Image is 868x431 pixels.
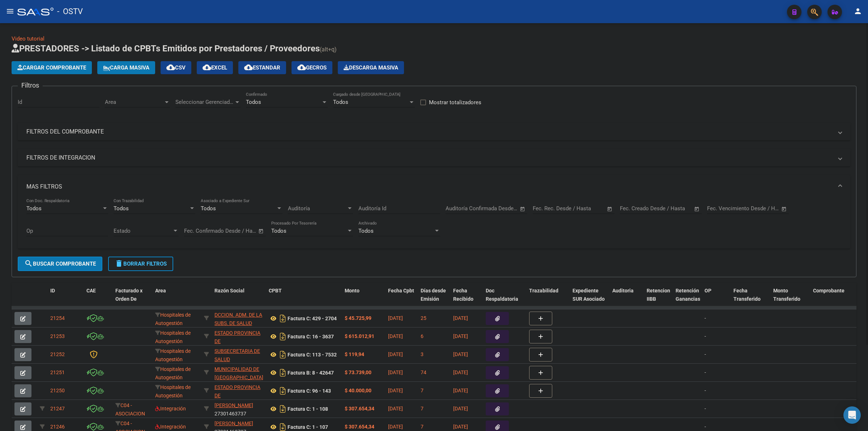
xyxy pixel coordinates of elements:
[108,257,173,271] button: Borrar Filtros
[197,61,233,74] button: EXCEL
[18,80,43,90] h3: Filtros
[705,369,706,375] span: -
[50,406,65,411] span: 21247
[358,228,374,234] span: Todos
[705,388,706,393] span: -
[112,283,152,315] datatable-header-cell: Facturado x Orden De
[214,366,263,389] span: MUNICIPALIDAD DE [GEOGRAPHIC_DATA][PERSON_NAME]
[84,283,112,315] datatable-header-cell: CAE
[733,288,761,302] span: Fecha Transferido
[569,205,604,212] input: Fecha fin
[288,205,346,212] span: Auditoría
[184,228,213,234] input: Fecha inicio
[705,406,706,411] span: -
[26,183,833,191] mat-panel-title: MAS FILTROS
[320,46,337,53] span: (alt+q)
[486,288,518,302] span: Doc Respaldatoria
[705,288,711,293] span: OP
[26,205,42,212] span: Todos
[288,334,334,339] strong: Factura C: 16 - 3637
[214,365,263,380] div: 30545681508
[6,7,14,16] mat-icon: menu
[278,349,288,360] i: Descargar documento
[12,35,44,42] a: Video tutorial
[214,288,244,293] span: Razón Social
[453,388,468,393] span: [DATE]
[573,288,605,302] span: Expediente SUR Asociado
[707,205,736,212] input: Fecha inicio
[453,288,473,302] span: Fecha Recibido
[214,402,253,408] span: [PERSON_NAME]
[115,259,123,268] mat-icon: delete
[278,403,288,415] i: Descargar documento
[656,205,691,212] input: Fecha fin
[214,421,253,426] span: [PERSON_NAME]
[453,351,468,357] span: [DATE]
[743,205,778,212] input: Fecha fin
[344,64,398,71] span: Descarga Masiva
[18,175,850,198] mat-expansion-panel-header: MAS FILTROS
[214,401,263,417] div: 27301463737
[220,228,255,234] input: Fecha fin
[214,311,263,326] div: 30707519378
[453,333,468,339] span: [DATE]
[609,283,644,315] datatable-header-cell: Auditoria
[481,205,516,212] input: Fecha fin
[288,352,337,358] strong: Factura C: 113 - 7532
[345,288,359,293] span: Monto
[450,283,483,315] datatable-header-cell: Fecha Recibido
[86,288,96,293] span: CAE
[155,330,191,344] span: Hospitales de Autogestión
[388,315,403,321] span: [DATE]
[47,283,84,315] datatable-header-cell: ID
[693,205,701,213] button: Open calendar
[244,64,280,71] span: Estandar
[166,64,186,71] span: CSV
[421,369,426,375] span: 74
[421,351,424,357] span: 3
[676,288,700,302] span: Retención Ganancias
[526,283,570,315] datatable-header-cell: Trazabilidad
[24,259,33,268] mat-icon: search
[152,283,201,315] datatable-header-cell: Area
[345,388,371,393] strong: $ 40.000,00
[705,315,706,321] span: -
[50,388,65,393] span: 21250
[705,351,706,357] span: -
[644,283,673,315] datatable-header-cell: Retencion IIBB
[214,312,262,334] span: DCCION. ADM. DE LA SUBS. DE SALUD PCIA. DE NEUQUEN
[114,205,129,212] span: Todos
[388,369,403,375] span: [DATE]
[388,406,403,411] span: [DATE]
[421,406,424,411] span: 7
[388,288,414,293] span: Fecha Cpbt
[292,61,332,74] button: Gecros
[533,205,562,212] input: Fecha inicio
[453,424,468,430] span: [DATE]
[50,288,55,293] span: ID
[429,98,481,107] span: Mostrar totalizadores
[647,288,670,302] span: Retencion IIBB
[813,288,844,293] span: Comprobante
[278,385,288,397] i: Descargar documento
[288,388,331,394] strong: Factura C: 96 - 143
[345,315,371,321] strong: $ 45.725,99
[421,388,424,393] span: 7
[843,406,861,424] div: Open Intercom Messenger
[338,61,404,74] app-download-masive: Descarga masiva de comprobantes (adjuntos)
[483,283,526,315] datatable-header-cell: Doc Respaldatoria
[606,205,614,213] button: Open calendar
[446,205,475,212] input: Fecha inicio
[288,316,337,321] strong: Factura C: 429 - 2704
[26,128,833,136] mat-panel-title: FILTROS DEL COMPROBANTE
[345,369,371,375] strong: $ 73.739,00
[297,63,306,72] mat-icon: cloud_download
[338,61,404,74] button: Descarga Masiva
[702,283,731,315] datatable-header-cell: OP
[453,369,468,375] span: [DATE]
[103,64,149,71] span: Carga Masiva
[288,424,328,430] strong: Factura C: 1 - 107
[269,288,282,293] span: CPBT
[26,154,833,162] mat-panel-title: FILTROS DE INTEGRACION
[773,288,800,302] span: Monto Transferido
